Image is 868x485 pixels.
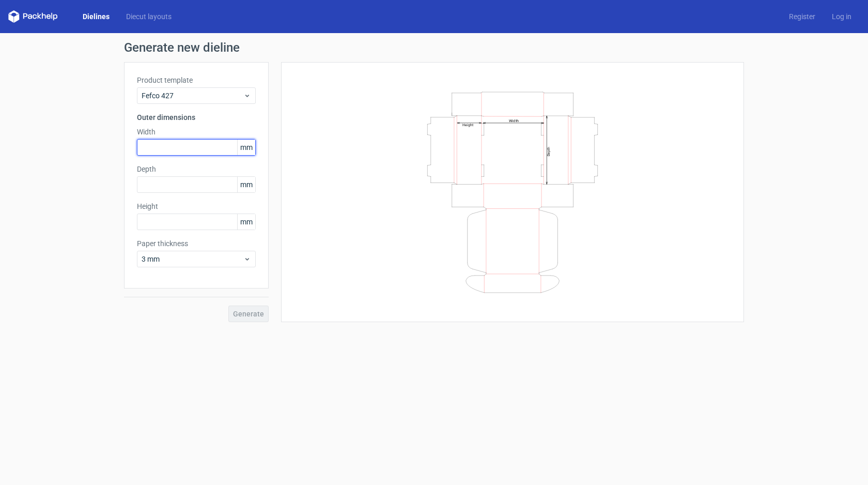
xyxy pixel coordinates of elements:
[137,164,256,174] label: Depth
[237,177,255,192] span: mm
[118,11,180,22] a: Diecut layouts
[824,11,860,22] a: Log in
[137,112,256,123] h3: Outer dimensions
[781,11,824,22] a: Register
[137,75,256,85] label: Product template
[237,140,255,155] span: mm
[509,118,519,123] text: Width
[237,214,255,230] span: mm
[124,41,744,54] h1: Generate new dieline
[74,11,118,22] a: Dielines
[142,254,243,264] span: 3 mm
[137,127,256,137] label: Width
[137,238,256,249] label: Paper thickness
[462,123,473,127] text: Height
[547,146,551,156] text: Depth
[142,90,243,101] span: Fefco 427
[137,201,256,211] label: Height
